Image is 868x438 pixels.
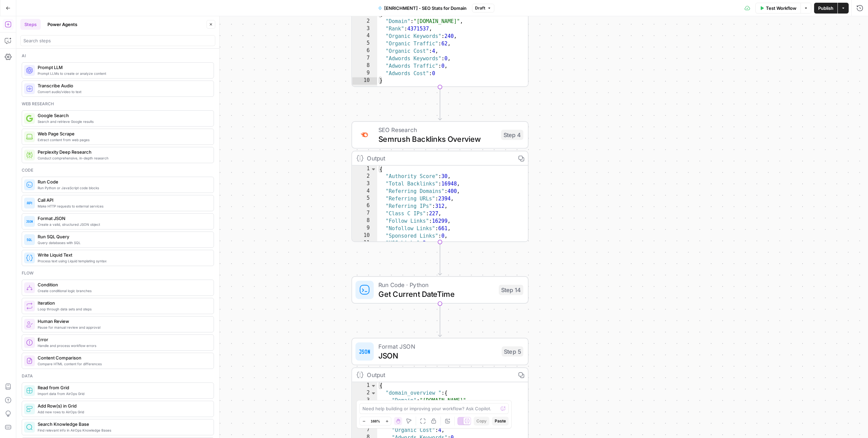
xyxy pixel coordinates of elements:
[352,382,377,390] div: 1
[352,276,529,304] div: Run Code · PythonGet Current DateTimeStep 14
[38,343,208,348] span: Handle and process workflow errors
[352,218,377,225] div: 8
[370,382,377,390] span: Toggle code folding, rows 1 through 28
[38,130,208,137] span: Web Page Scrape
[352,18,377,25] div: 2
[352,210,377,218] div: 7
[352,40,377,48] div: 5
[374,3,471,14] button: [ENRICHMENT] - SEO Stats for Domain
[38,251,208,258] span: Write Liquid Text
[378,133,497,145] span: Semrush Backlinks Overview
[475,5,485,11] span: Draft
[38,64,208,71] span: Prompt LLM
[352,195,377,203] div: 5
[352,232,377,240] div: 10
[38,288,208,293] span: Create conditional logic branches
[378,350,497,361] span: JSON
[352,166,377,173] div: 1
[38,203,208,209] span: Make HTTP requests to external services
[352,397,377,404] div: 3
[352,70,377,77] div: 9
[38,215,208,222] span: Format JSON
[492,417,509,425] button: Paste
[38,300,208,306] span: Iteration
[22,53,214,59] div: Ai
[352,25,377,33] div: 3
[38,409,208,415] span: Add new rows to AirOps Grid
[438,242,442,275] g: Edge from step_4 to step_14
[472,4,494,13] button: Draft
[38,421,208,428] span: Search Knowledge Base
[38,233,208,240] span: Run SQL Query
[378,342,497,351] span: Format JSON
[38,325,208,330] span: Pause for manual review and approval
[38,306,208,312] span: Loop through data sets and steps
[352,33,377,40] div: 4
[352,121,529,242] div: SEO ResearchSemrush Backlinks OverviewStep 4Output{ "Authority Score":30, "Total Backlinks":16948...
[38,71,208,76] span: Prompt LLMs to create or analyze content
[352,188,377,195] div: 4
[38,354,208,361] span: Content Comparison
[499,285,523,295] div: Step 14
[38,112,208,119] span: Google Search
[38,89,208,94] span: Convert audio/video to text
[476,418,487,424] span: Copy
[367,154,511,163] div: Output
[20,19,41,30] button: Steps
[38,281,208,288] span: Condition
[38,149,208,155] span: Perplexity Deep Research
[22,167,214,173] div: Code
[38,155,208,161] span: Conduct comprehensive, in-depth research
[38,185,208,191] span: Run Python or JavaScript code blocks
[378,280,494,289] span: Run Code · Python
[22,270,214,276] div: Flow
[755,3,801,14] button: Test Workflow
[38,384,208,391] span: Read from Grid
[352,225,377,233] div: 9
[38,82,208,89] span: Transcribe Audio
[352,390,377,397] div: 2
[38,258,208,264] span: Process text using Liquid templating syntax
[370,390,377,397] span: Toggle code folding, rows 2 through 11
[38,222,208,227] span: Create a valid, structured JSON object
[352,48,377,55] div: 6
[367,370,511,379] div: Output
[438,87,442,120] g: Edge from step_3 to step_4
[766,5,796,12] span: Test Workflow
[38,361,208,367] span: Compare HTML content for differences
[352,404,377,412] div: 4
[38,428,208,433] span: Find relevant info in AirOps Knowledge Bases
[378,288,494,300] span: Get Current DateTime
[38,240,208,245] span: Query databases with SQL
[814,3,837,14] button: Publish
[38,391,208,396] span: Import data from AirOps Grid
[502,346,524,356] div: Step 5
[38,318,208,325] span: Human Review
[474,417,489,425] button: Copy
[22,101,214,107] div: Web research
[38,197,208,203] span: Call API
[23,37,212,44] input: Search steps
[43,19,81,30] button: Power Agents
[384,5,467,12] span: [ENRICHMENT] - SEO Stats for Domain
[352,77,377,85] div: 10
[26,357,33,364] img: vrinnnclop0vshvmafd7ip1g7ohf
[38,402,208,409] span: Add Row(s) in Grid
[438,304,442,337] g: Edge from step_14 to step_5
[352,203,377,210] div: 6
[370,166,377,173] span: Toggle code folding, rows 1 through 16
[38,119,208,124] span: Search and retrieve Google results
[495,418,506,424] span: Paste
[352,427,377,434] div: 7
[22,373,214,379] div: Data
[352,173,377,180] div: 2
[818,5,833,12] span: Publish
[371,418,380,424] span: 168%
[38,137,208,143] span: Extract content from web pages
[352,240,377,247] div: 11
[378,125,497,134] span: SEO Research
[352,412,377,419] div: 5
[501,130,524,140] div: Step 4
[352,419,377,427] div: 6
[352,180,377,188] div: 3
